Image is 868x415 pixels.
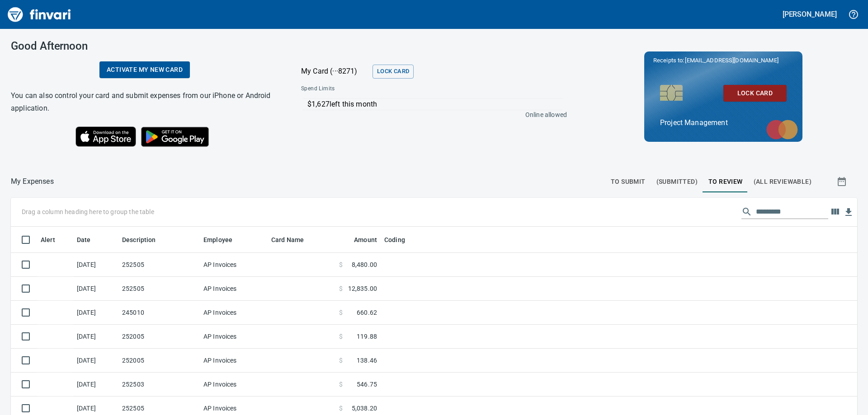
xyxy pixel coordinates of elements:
[200,301,268,325] td: AP Invoices
[339,260,343,269] span: $
[357,380,377,389] span: 546.75
[708,176,743,187] span: To Review
[200,373,268,396] td: AP Invoices
[384,234,405,245] span: Coding
[762,115,802,144] img: mastercard.svg
[373,65,414,79] button: Lock Card
[200,349,268,373] td: AP Invoices
[22,207,154,216] p: Drag a column heading here to group the table
[73,277,118,301] td: [DATE]
[203,234,244,245] span: Employee
[73,373,118,396] td: [DATE]
[656,176,698,187] span: (Submitted)
[684,56,779,65] span: [EMAIL_ADDRESS][DOMAIN_NAME]
[307,99,562,110] p: $1,627 left this month
[73,349,118,373] td: [DATE]
[357,332,377,341] span: 119.88
[301,84,450,93] span: Spend Limits
[339,308,343,317] span: $
[73,301,118,325] td: [DATE]
[41,234,67,245] span: Alert
[11,40,278,52] h3: Good Afternoon
[77,234,103,245] span: Date
[118,373,200,396] td: 252503
[352,404,377,413] span: 5,038.20
[339,380,343,389] span: $
[99,61,190,78] a: Activate my new card
[271,234,304,245] span: Card Name
[118,325,200,349] td: 252005
[723,85,787,102] button: Lock Card
[77,234,91,245] span: Date
[339,284,343,293] span: $
[842,205,855,219] button: Download Table
[384,234,417,245] span: Coding
[11,176,54,187] nav: breadcrumb
[200,253,268,277] td: AP Invoices
[11,176,54,187] p: My Expenses
[294,110,567,119] p: Online allowed
[5,4,73,25] img: Finvari
[780,7,839,21] button: [PERSON_NAME]
[118,253,200,277] td: 252505
[357,308,377,317] span: 660.62
[271,234,316,245] span: Card Name
[75,126,136,147] img: Download on the App Store
[611,176,646,187] span: To Submit
[339,356,343,365] span: $
[136,122,214,152] img: Get it on Google Play
[200,277,268,301] td: AP Invoices
[339,332,343,341] span: $
[122,234,168,245] span: Description
[352,260,377,269] span: 8,480.00
[828,205,842,219] button: Choose columns to display
[200,325,268,349] td: AP Invoices
[339,404,343,413] span: $
[653,56,793,65] p: Receipts to:
[122,234,156,245] span: Description
[11,89,278,115] h6: You can also control your card and submit expenses from our iPhone or Android application.
[354,234,377,245] span: Amount
[41,234,55,245] span: Alert
[828,171,857,192] button: Show transactions within a particular date range
[660,117,787,128] p: Project Management
[73,253,118,277] td: [DATE]
[342,234,377,245] span: Amount
[118,277,200,301] td: 252505
[301,66,369,77] p: My Card (···8271)
[118,301,200,325] td: 245010
[118,349,200,373] td: 252005
[73,325,118,349] td: [DATE]
[203,234,232,245] span: Employee
[107,64,183,75] span: Activate my new card
[377,66,409,77] span: Lock Card
[754,176,811,187] span: (All Reviewable)
[731,88,779,99] span: Lock Card
[357,356,377,365] span: 138.46
[783,9,837,19] h5: [PERSON_NAME]
[348,284,377,293] span: 12,835.00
